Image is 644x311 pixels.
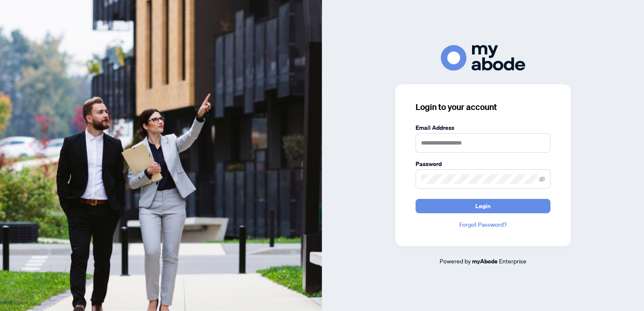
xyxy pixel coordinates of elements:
button: Login [416,199,550,213]
a: myAbode [472,257,498,266]
a: Forgot Password? [416,220,550,229]
span: Login [475,199,491,213]
span: Enterprise [499,257,526,265]
img: ma-logo [441,45,525,71]
span: eye-invisible [539,176,545,182]
span: Powered by [440,257,471,265]
label: Email Address [416,123,550,132]
h3: Login to your account [416,101,550,113]
label: Password [416,159,550,169]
